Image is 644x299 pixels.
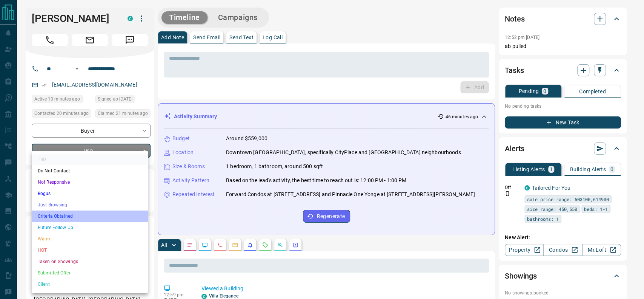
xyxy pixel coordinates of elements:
li: Warm [32,233,148,245]
li: Just Browsing [32,199,148,211]
li: Submitted Offer [32,267,148,279]
li: Client [32,279,148,290]
li: Bogus [32,188,148,199]
li: Future Follow Up [32,222,148,233]
li: Taken on Showings [32,256,148,267]
li: Do Not Contact [32,165,148,177]
li: Not Responsive [32,177,148,188]
li: Criteria Obtained [32,211,148,222]
li: HOT [32,245,148,256]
